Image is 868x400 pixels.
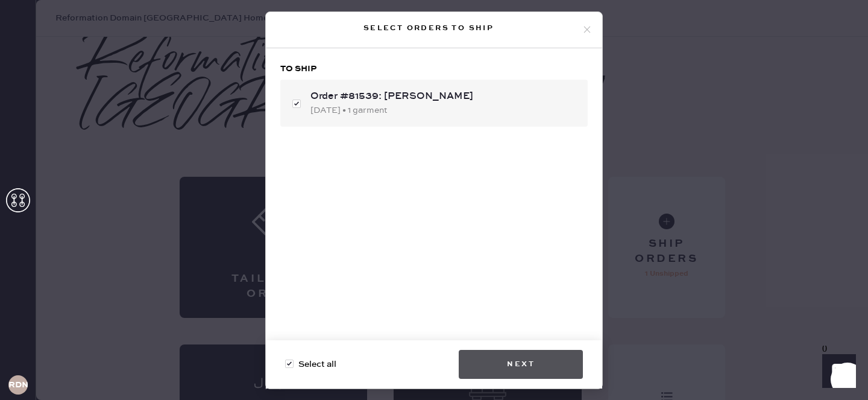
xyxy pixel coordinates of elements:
iframe: Front Chat [811,346,863,398]
span: Select all [298,358,336,371]
button: Next [459,350,583,379]
h3: To ship [280,63,588,75]
div: Order #81539: [PERSON_NAME] [310,89,578,104]
div: [DATE] • 1 garment [310,104,578,117]
div: Select orders to ship [275,21,582,36]
h3: RDNA [8,381,28,389]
